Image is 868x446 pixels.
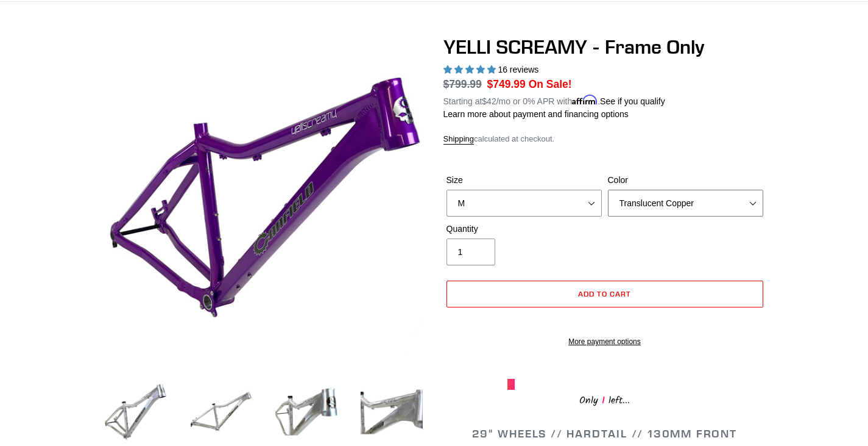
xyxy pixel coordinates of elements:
[507,390,702,409] div: Only left...
[188,378,255,445] img: Load image into Gallery viewer, YELLI SCREAMY - Frame Only
[578,289,631,298] span: Add to cart
[443,78,482,90] s: $799.99
[487,78,526,90] span: $749.99
[446,174,602,187] label: Size
[443,92,665,108] p: Starting at /mo or 0% APR with .
[273,378,340,445] img: Load image into Gallery viewer, YELLI SCREAMY - Frame Only
[443,109,629,119] a: Learn more about payment and financing options
[529,76,572,92] span: On Sale!
[443,133,766,145] div: calculated at checkout.
[472,426,737,441] span: 29" WHEELS // HARDTAIL // 130MM FRONT
[443,65,498,74] span: 5.00 stars
[572,95,598,105] span: Affirm
[482,96,496,106] span: $42
[446,223,602,236] label: Quantity
[443,134,475,145] a: Shipping
[598,393,609,408] span: 1
[608,174,763,187] label: Color
[446,336,763,347] a: More payment options
[446,281,763,308] button: Add to cart
[443,35,766,59] h1: YELLI SCREAMY - Frame Only
[600,96,665,106] a: See if you qualify - Learn more about Affirm Financing (opens in modal)
[102,378,169,445] img: Load image into Gallery viewer, YELLI SCREAMY - Frame Only
[498,65,538,74] span: 16 reviews
[358,378,425,445] img: Load image into Gallery viewer, YELLI SCREAMY - Frame Only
